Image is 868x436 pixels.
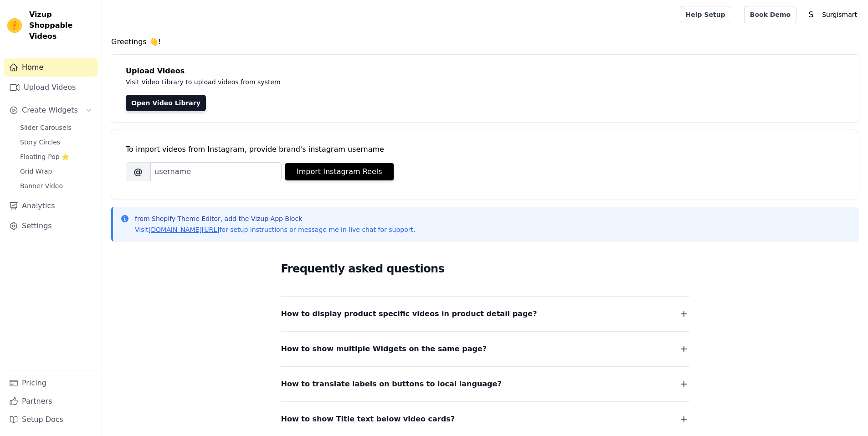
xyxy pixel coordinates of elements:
[281,413,689,426] button: How to show Title text below video cards?
[29,9,94,42] span: Vizup Shoppable Videos
[126,144,844,155] div: To import videos from Instagram, provide brand's instagram username
[281,343,487,355] span: How to show multiple Widgets on the same page?
[281,308,689,320] button: How to display product specific videos in product detail page?
[126,77,534,87] p: Visit Video Library to upload videos from system
[744,6,796,23] a: Book Demo
[7,18,22,33] img: Vizup
[281,308,537,320] span: How to display product specific videos in product detail page?
[126,162,150,181] span: @
[804,6,861,23] button: S Surgismart
[281,260,689,278] h2: Frequently asked questions
[4,78,98,97] a: Upload Videos
[20,138,60,147] span: Story Circles
[281,378,502,390] span: How to translate labels on buttons to local language?
[149,226,220,233] a: [DOMAIN_NAME][URL]
[22,105,78,116] span: Create Widgets
[4,217,98,235] a: Settings
[150,162,282,181] input: username
[4,101,98,119] button: Create Widgets
[285,163,394,180] button: Import Instagram Reels
[15,165,98,178] a: Grid Wrap
[281,378,689,390] button: How to translate labels on buttons to local language?
[20,167,52,176] span: Grid Wrap
[4,197,98,215] a: Analytics
[126,66,844,77] h4: Upload Videos
[15,136,98,149] a: Story Circles
[20,123,72,132] span: Slider Carousels
[281,413,455,426] span: How to show Title text below video cards?
[4,374,98,392] a: Pricing
[135,214,415,223] p: from Shopify Theme Editor, add the Vizup App Block
[20,152,69,161] span: Floating-Pop ⭐
[15,150,98,163] a: Floating-Pop ⭐
[20,181,63,190] span: Banner Video
[111,36,859,47] h4: Greetings 👋!
[818,6,861,23] p: Surgismart
[15,121,98,134] a: Slider Carousels
[4,410,98,429] a: Setup Docs
[4,58,98,77] a: Home
[809,10,814,19] text: S
[126,95,206,111] a: Open Video Library
[680,6,731,23] a: Help Setup
[15,180,98,192] a: Banner Video
[4,392,98,410] a: Partners
[135,225,415,234] p: Visit for setup instructions or message me in live chat for support.
[281,343,689,355] button: How to show multiple Widgets on the same page?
